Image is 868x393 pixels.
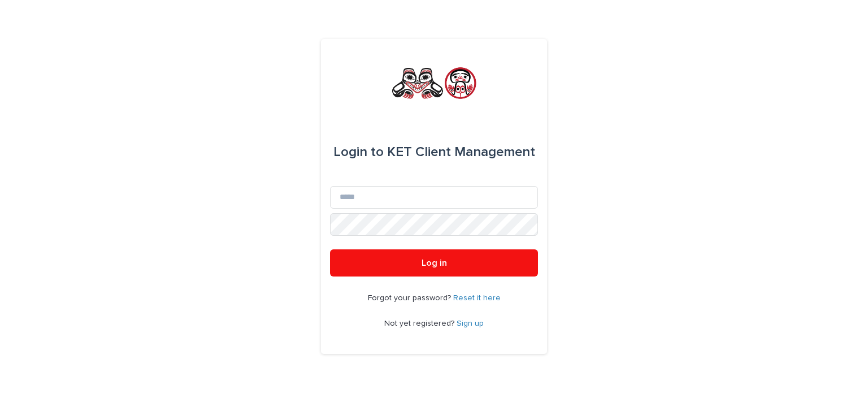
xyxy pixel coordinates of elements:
span: Not yet registered? [384,319,457,327]
span: Log in [422,258,447,267]
a: Reset it here [453,294,501,302]
span: Forgot your password? [368,294,453,302]
a: Sign up [457,319,484,327]
span: Login to [333,145,384,159]
div: KET Client Management [333,136,535,168]
button: Log in [330,249,538,277]
img: rNyI97lYS1uoOg9yXW8k [390,66,478,100]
